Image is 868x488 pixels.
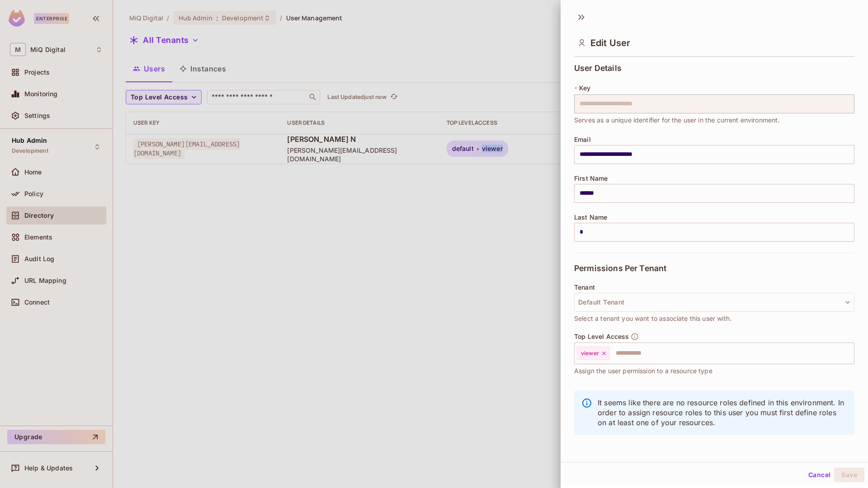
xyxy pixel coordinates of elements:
[574,366,712,376] span: Assign the user permission to a resource type
[581,350,599,357] span: viewer
[574,115,780,125] span: Serves as a unique identifier for the user in the current environment.
[574,136,591,143] span: Email
[834,468,864,482] button: Save
[574,175,608,182] span: First Name
[574,264,666,273] span: Permissions Per Tenant
[574,333,629,340] span: Top Level Access
[574,64,622,73] span: User Details
[574,284,595,291] span: Tenant
[574,293,854,312] button: Default Tenant
[574,214,607,221] span: Last Name
[574,314,731,324] span: Select a tenant you want to associate this user with.
[849,352,851,354] button: Open
[577,347,609,360] div: viewer
[579,84,590,92] span: Key
[805,468,834,482] button: Cancel
[590,38,630,48] span: Edit User
[598,398,847,427] p: It seems like there are no resource roles defined in this environment. In order to assign resourc...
